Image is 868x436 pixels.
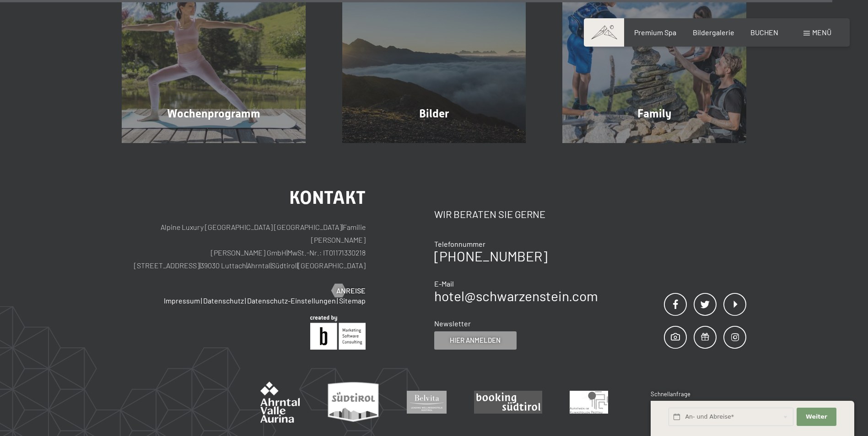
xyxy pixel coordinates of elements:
[419,107,449,120] span: Bilder
[297,261,298,270] span: |
[337,296,338,305] span: |
[286,248,287,257] span: |
[289,187,366,208] span: Kontakt
[203,296,244,305] a: Datenschutz
[637,107,671,120] span: Family
[693,28,734,37] a: Bildergalerie
[634,28,676,37] a: Premium Spa
[434,239,485,248] span: Telefonnummer
[450,335,501,345] span: Hier anmelden
[806,413,827,421] span: Weiter
[201,296,202,305] span: |
[434,287,598,304] a: hotel@schwarzenstein.com
[434,319,471,328] span: Newsletter
[245,296,246,305] span: |
[336,286,366,296] span: Anreise
[167,107,260,120] span: Wochenprogramm
[339,296,366,305] a: Sitemap
[750,28,778,37] a: BUCHEN
[342,223,343,231] span: |
[164,296,200,305] a: Impressum
[434,248,547,264] a: [PHONE_NUMBER]
[310,315,366,350] img: Brandnamic GmbH | Leading Hospitality Solutions
[651,390,690,398] span: Schnellanfrage
[434,208,545,220] span: Wir beraten Sie gerne
[797,408,836,426] button: Weiter
[247,296,336,305] a: Datenschutz-Einstellungen
[270,261,271,270] span: |
[434,279,454,288] span: E-Mail
[332,286,366,296] a: Anreise
[199,261,200,270] span: |
[122,221,366,272] p: Alpine Luxury [GEOGRAPHIC_DATA] [GEOGRAPHIC_DATA] Familie [PERSON_NAME] [PERSON_NAME] GmbH MwSt.-...
[246,261,247,270] span: |
[812,28,831,37] span: Menü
